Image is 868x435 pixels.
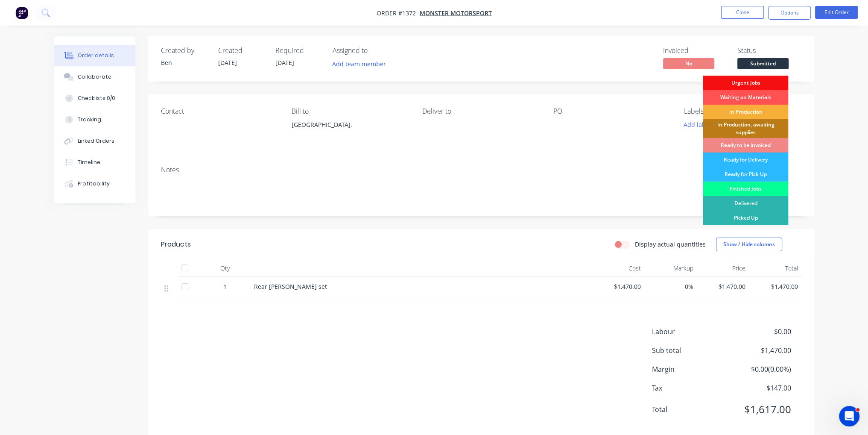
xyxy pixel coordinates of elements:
[78,94,115,102] div: Checklists 0/0
[703,196,788,211] div: Delivered
[161,166,801,174] div: Notes
[78,159,100,166] div: Timeline
[703,105,788,119] div: In Production
[697,260,749,277] div: Price
[703,119,788,138] div: In Production, awaiting supplies
[199,260,251,277] div: Qty
[422,107,539,115] div: Deliver to
[78,73,111,81] div: Collaborate
[78,116,101,123] div: Tracking
[161,239,191,250] div: Products
[292,107,409,115] div: Bill to
[15,6,28,19] img: Factory
[161,58,208,67] div: Ben
[652,326,728,337] span: Labour
[815,6,858,19] button: Edit Order
[223,282,227,291] span: 1
[703,167,788,182] div: Ready for Pick Up
[728,402,791,417] span: $1,617.00
[596,282,641,291] span: $1,470.00
[292,119,409,146] div: [GEOGRAPHIC_DATA],
[54,173,135,194] button: Profitability
[648,282,693,291] span: 0%
[700,282,746,291] span: $1,470.00
[275,47,322,55] div: Required
[737,58,789,69] span: Submitted
[377,9,420,17] span: Order #1372 -
[768,6,811,20] button: Options
[420,9,492,17] a: Monster Motorsport
[292,119,409,131] div: [GEOGRAPHIC_DATA],
[684,107,801,115] div: Labels
[703,182,788,196] div: Finished Jobs
[78,137,114,145] div: Linked Orders
[737,47,801,55] div: Status
[78,180,110,188] div: Profitability
[703,153,788,167] div: Ready for Delivery
[275,59,294,67] span: [DATE]
[679,119,719,130] button: Add labels
[161,107,278,115] div: Contact
[652,364,728,374] span: Margin
[728,383,791,393] span: $147.00
[703,76,788,90] div: Urgent Jobs
[703,211,788,225] div: Picked Up
[839,406,859,426] iframe: Intercom live chat
[737,58,789,71] button: Submitted
[54,109,135,130] button: Tracking
[652,345,728,356] span: Sub total
[652,383,728,393] span: Tax
[663,47,727,55] div: Invoiced
[54,130,135,152] button: Linked Orders
[635,240,706,249] label: Display actual quantities
[54,45,135,66] button: Order details
[553,107,670,115] div: PO
[728,364,791,374] span: $0.00 ( 0.00 %)
[327,58,390,70] button: Add team member
[333,47,418,55] div: Assigned to
[78,52,114,59] div: Order details
[728,326,791,337] span: $0.00
[721,6,764,19] button: Close
[54,66,135,88] button: Collaborate
[218,47,265,55] div: Created
[703,90,788,105] div: Waiting on Materials
[333,58,391,70] button: Add team member
[254,282,327,291] span: Rear [PERSON_NAME] set
[652,404,728,414] span: Total
[703,138,788,153] div: Ready to be invoiced
[663,58,714,69] span: No
[54,88,135,109] button: Checklists 0/0
[592,260,645,277] div: Cost
[54,152,135,173] button: Timeline
[161,47,208,55] div: Created by
[644,260,697,277] div: Markup
[218,59,237,67] span: [DATE]
[728,345,791,356] span: $1,470.00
